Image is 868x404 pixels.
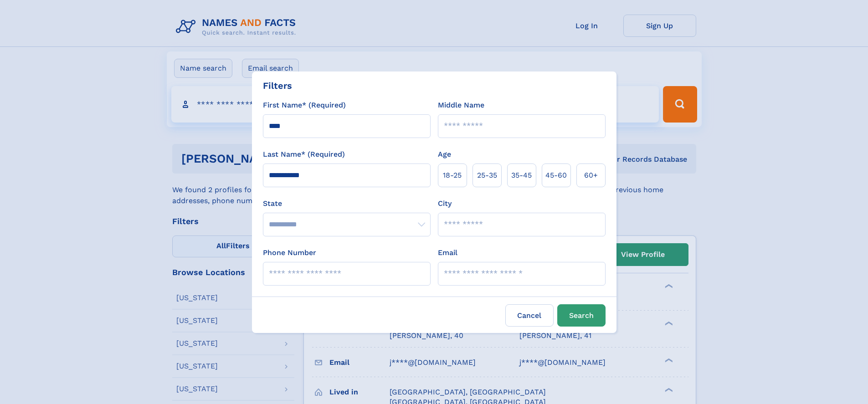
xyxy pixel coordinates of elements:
[263,198,431,209] label: State
[443,170,462,181] span: 18‑25
[545,170,567,181] span: 45‑60
[263,79,292,92] div: Filters
[263,247,316,258] label: Phone Number
[511,170,532,181] span: 35‑45
[438,198,452,209] label: City
[438,100,484,111] label: Middle Name
[263,149,345,160] label: Last Name* (Required)
[263,100,346,111] label: First Name* (Required)
[477,170,497,181] span: 25‑35
[584,170,598,181] span: 60+
[505,304,554,327] label: Cancel
[438,247,457,258] label: Email
[557,304,606,327] button: Search
[438,149,451,160] label: Age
